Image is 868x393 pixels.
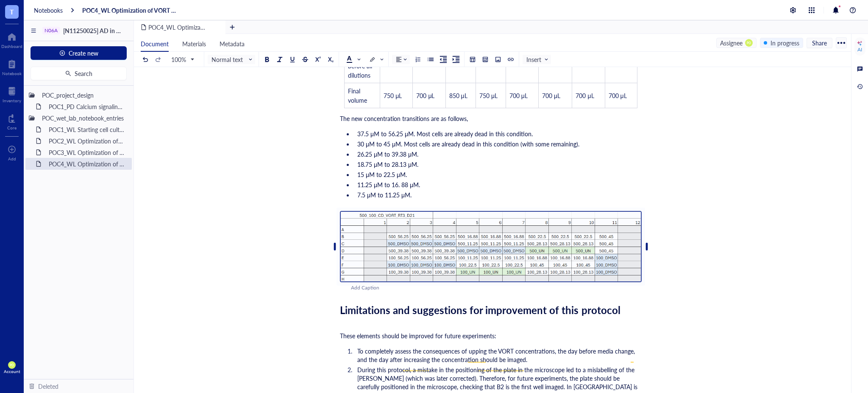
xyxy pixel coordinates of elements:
[7,125,17,130] div: Core
[720,38,743,48] div: Assignee
[609,91,627,100] span: 700 μL
[340,331,496,340] span: These elements should be improved for future experiments:
[1,44,22,49] div: Dashboard
[3,84,21,103] a: Inventory
[509,91,528,100] span: 700 μL
[357,180,420,189] span: 11.25 μM to 16. 88 μM.
[38,382,58,391] div: Deleted
[357,191,412,199] span: 7.5 μM to 11.25 μM.
[7,112,17,130] a: Core
[220,39,245,48] span: Metadata
[526,56,549,63] span: Insert
[69,50,98,56] span: Create new
[1,30,22,49] a: Dashboard
[384,91,402,100] span: 750 μL
[45,28,58,34] div: N06A
[75,70,92,77] span: Search
[141,39,169,48] span: Document
[31,46,127,60] button: Create new
[171,56,194,63] span: 100%
[542,91,560,100] span: 700 μL
[357,160,418,168] span: 18.75 μM to 28.13 μM.
[45,135,128,147] div: POC2_WL Optimization of N06A library resistance assay on U87MG cell line
[357,140,579,148] span: 30 μM to 45 μM. Most cells are already dead in this condition (with some remaining).
[357,150,418,158] span: 26.25 μM to 39.38 μM.
[771,38,799,48] div: In progress
[4,369,20,374] div: Account
[8,156,16,161] div: Add
[63,26,164,35] span: [N11250025] AD in GBM project-POC
[576,91,594,100] span: 700 μL
[857,46,862,53] div: AI
[351,284,653,292] div: Add Caption
[10,6,14,17] span: T
[10,363,14,367] span: PO
[182,39,206,48] span: Materials
[31,67,127,80] button: Search
[211,56,253,63] span: Normal text
[449,91,467,100] span: 850 μL
[3,98,21,103] div: Inventory
[45,101,128,112] div: POC1_PD Calcium signaling screen of N06A library
[34,6,63,14] a: Notebooks
[340,114,468,123] span: The new concentration transitions are as follows,
[38,112,128,124] div: POC_wet_lab_notebook_entries
[45,158,128,170] div: POC4_WL Optimization of VORT resistance assay on U87MG cell line + monoclonal selection
[357,347,637,364] span: To completely assess the consequences of upping the VORT concentrations, the day before media cha...
[340,303,620,317] span: Limitations and suggestions for improvement of this protocol
[45,146,128,158] div: POC3_WL Optimization of VORT resistance assay on U87MG cell line
[747,41,751,45] span: PO
[357,129,533,138] span: 37.5 μM to 56.25 μM. Most cells are already dead in this condition.
[38,89,128,101] div: POC_project_design
[45,124,128,135] div: POC1_WL Starting cell culture protocol
[416,91,434,100] span: 700 μL
[348,87,367,104] span: Final volume
[357,170,407,179] span: 15 μM to 22.5 μM.
[2,57,22,76] a: Notebook
[479,91,498,100] span: 750 μL
[2,71,22,76] div: Notebook
[812,39,827,47] span: Share
[340,211,642,282] img: genemod-experiment-image
[82,6,178,14] a: POC4_WL Optimization of VORT resistance assay on U87MG cell line + monoclonal selection
[807,38,832,48] button: Share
